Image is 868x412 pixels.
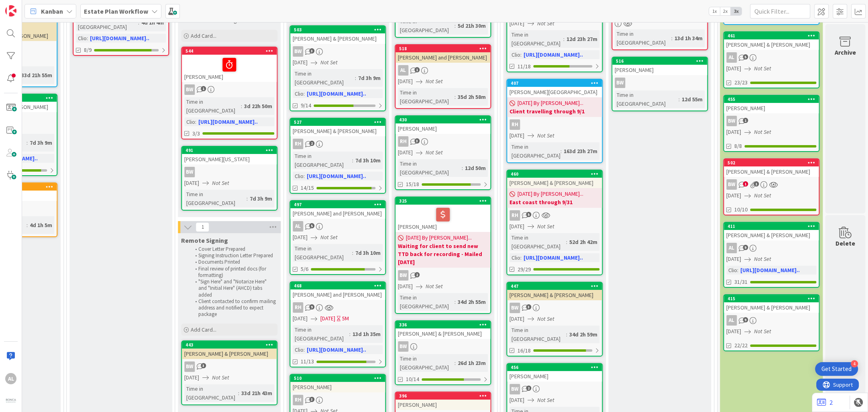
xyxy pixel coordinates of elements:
span: 5 [526,212,531,217]
div: 527 [290,119,385,126]
div: [PERSON_NAME][US_STATE] [182,154,277,164]
div: 502[PERSON_NAME] & [PERSON_NAME] [724,159,819,177]
a: [URL][DOMAIN_NAME].. [307,172,366,180]
div: RH [507,210,602,221]
div: AL [395,65,490,76]
div: [PERSON_NAME] [182,55,277,82]
div: 518[PERSON_NAME] and [PERSON_NAME] [395,45,490,63]
div: [PERSON_NAME] [395,205,490,232]
span: [DATE] [293,314,308,323]
div: BW [182,167,277,177]
span: : [454,359,456,367]
div: Time in [GEOGRAPHIC_DATA] [293,244,352,262]
span: [DATE] [293,233,308,242]
span: [DATE] [398,148,413,157]
div: 461 [724,32,819,39]
i: Not Set [537,132,554,139]
div: RH [398,136,408,147]
div: [PERSON_NAME] [612,65,707,75]
i: Not Set [754,328,771,335]
div: 460[PERSON_NAME] & [PERSON_NAME] [507,170,602,188]
div: AL [724,52,819,63]
div: 13d 1h 35m [350,330,383,338]
span: : [26,138,28,147]
a: 430[PERSON_NAME]RH[DATE]Not SetTime in [GEOGRAPHIC_DATA]:12d 50m15/18 [395,115,491,190]
span: 9 [743,245,748,250]
div: AL [726,243,737,253]
span: [DATE] By [PERSON_NAME]... [518,99,583,107]
div: [PERSON_NAME] & [PERSON_NAME] [724,230,819,240]
b: Waiting for client to send new TTD back for recording - Mailed [DATE] [398,242,488,266]
a: 527[PERSON_NAME] & [PERSON_NAME]RHTime in [GEOGRAPHIC_DATA]:7d 3h 10mClio:[URL][DOMAIN_NAME]..14/15 [289,118,386,194]
a: [URL][DOMAIN_NAME].. [307,346,366,353]
div: Time in [GEOGRAPHIC_DATA] [615,29,671,47]
div: 35d 2h 58m [456,92,488,101]
div: 516 [616,58,707,64]
div: 447[PERSON_NAME] & [PERSON_NAME] [507,283,602,300]
span: 2 [309,141,314,146]
div: 447 [511,283,602,289]
div: 544 [185,48,277,54]
div: AL [726,315,737,326]
div: Time in [GEOGRAPHIC_DATA] [184,97,241,115]
div: Time in [GEOGRAPHIC_DATA] [398,354,454,372]
div: RH [395,136,490,147]
div: 518 [395,45,490,52]
span: 3/3 [192,129,200,138]
div: 411 [724,223,819,230]
a: [URL][DOMAIN_NAME].. [307,90,366,97]
a: 447[PERSON_NAME] & [PERSON_NAME]BW[DATE]Not SetTime in [GEOGRAPHIC_DATA]:34d 2h 59m16/18 [506,282,603,357]
span: : [195,117,196,126]
a: 497[PERSON_NAME] and [PERSON_NAME]AL[DATE]Not SetTime in [GEOGRAPHIC_DATA]:7d 3h 10m5/6 [289,200,386,275]
div: 443[PERSON_NAME] & [PERSON_NAME] [182,341,277,359]
div: 468 [294,283,385,289]
span: 29/29 [518,265,531,274]
div: 52d 2h 42m [567,238,599,246]
div: Time in [GEOGRAPHIC_DATA] [509,30,563,48]
div: 460 [507,170,602,178]
span: [DATE] [726,128,741,136]
span: 23/23 [734,78,748,87]
div: 7d 3h 10m [353,156,383,165]
div: RH [290,139,385,149]
i: Not Set [754,255,771,262]
span: [DATE] [509,19,524,28]
div: 544[PERSON_NAME] [182,47,277,82]
div: RH [290,302,385,313]
a: 491[PERSON_NAME][US_STATE]BW[DATE]Not SetTime in [GEOGRAPHIC_DATA]:7d 3h 9m [181,146,277,211]
div: 325 [399,198,490,204]
div: 502 [727,160,819,166]
div: 455 [727,96,819,102]
div: Clio [726,266,737,275]
span: : [563,35,564,43]
span: 8/8 [734,142,742,150]
span: : [679,95,680,104]
span: [DATE] [320,314,335,323]
span: [DATE] [509,131,524,140]
a: 461[PERSON_NAME] & [PERSON_NAME]AL[DATE]Not Set23/23 [723,31,819,88]
div: 502 [724,159,819,166]
div: AL [724,315,819,326]
div: 336 [399,322,490,328]
input: Quick Filter... [750,4,810,18]
span: [DATE] By [PERSON_NAME]... [406,234,472,242]
div: [PERSON_NAME] & [PERSON_NAME] [724,166,819,177]
div: Time in [GEOGRAPHIC_DATA] [398,88,454,106]
div: BW [724,116,819,126]
span: 22/22 [734,341,748,350]
span: Add Card... [191,326,216,333]
div: 12d 55m [680,95,705,104]
div: 7d 3h 9m [28,138,54,147]
div: Time in [GEOGRAPHIC_DATA] [293,69,355,87]
span: Kanban [41,6,63,16]
span: 9 [743,317,748,322]
a: 544[PERSON_NAME]BWTime in [GEOGRAPHIC_DATA]:3d 22h 50mClio:[URL][DOMAIN_NAME]..3/3 [181,47,277,139]
a: 415[PERSON_NAME] & [PERSON_NAME]AL[DATE]Not Set22/22 [723,294,819,351]
div: [PERSON_NAME] & [PERSON_NAME] [395,328,490,339]
span: : [454,297,456,306]
div: 497 [290,201,385,208]
div: 497[PERSON_NAME] and [PERSON_NAME] [290,201,385,219]
div: 325[PERSON_NAME] [395,197,490,232]
div: 516 [612,57,707,65]
span: 31/31 [734,278,748,286]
